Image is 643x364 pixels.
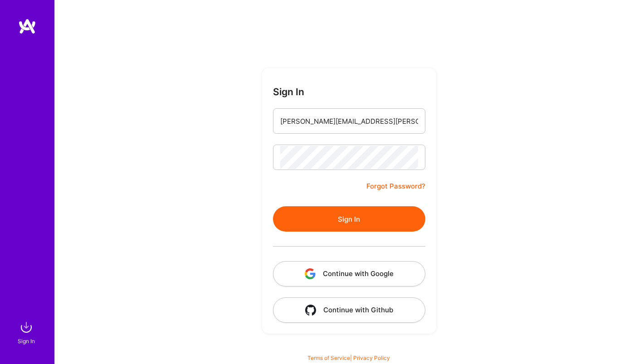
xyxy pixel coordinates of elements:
img: icon [305,268,316,279]
a: Forgot Password? [366,181,425,192]
img: sign in [17,318,35,336]
img: logo [18,18,36,34]
a: Terms of Service [307,354,350,361]
input: Email... [280,110,418,133]
a: Privacy Policy [353,354,390,361]
button: Continue with Google [273,261,425,286]
div: © 2025 ATeams Inc., All rights reserved. [54,337,643,359]
a: sign inSign In [19,318,35,346]
img: icon [305,305,316,315]
h3: Sign In [273,86,304,97]
button: Sign In [273,206,425,232]
div: Sign In [18,336,35,346]
span: | [307,354,390,361]
button: Continue with Github [273,297,425,323]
